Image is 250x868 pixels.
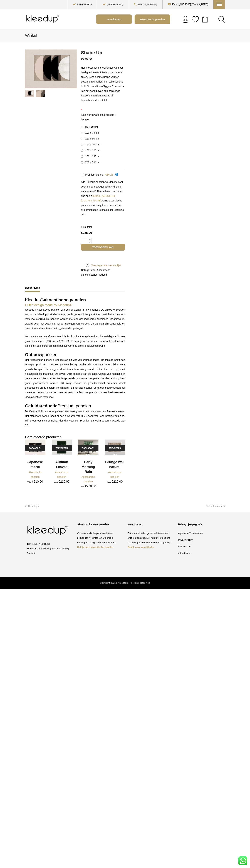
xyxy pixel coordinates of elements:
[77,546,113,548] a: Bekijk onze akoestische panelen
[105,173,113,176] span: €56,25
[81,244,125,251] button: Toevoegen aan winkelwagen
[52,440,72,455] img: Autumn Leaves
[105,440,125,456] a: Grunge Wall Naturel
[58,480,60,483] span: €
[178,538,193,541] a: Privacy Policy
[128,523,173,526] div: Wandkleden
[25,352,42,357] strong: Opbouw
[85,485,87,488] span: €
[81,113,105,116] span: Kies hier uw afmeting
[81,132,83,134] input: 100 x 75 cm
[58,480,69,483] bdi: 210,00
[81,268,125,277] span: ,
[182,16,189,23] img: account.svg
[25,505,39,508] a: Rosehips
[105,445,125,451] a: Toevoegen aan winkelwagen: “Grunge wall naturel“
[25,403,125,409] h2: Premium panelen
[178,523,223,526] div: Belangrijke pagina’s
[52,460,72,469] a: Autumn Leaves
[55,471,68,478] a: Akoestische panelen
[81,194,115,202] a: [EMAIL_ADDRESS][DOMAIN_NAME]
[81,174,83,176] input: Premium paneel
[81,138,83,140] input: 120 x 90 cm
[91,264,121,267] span: Toevoegen aan verlanglijst
[84,137,99,140] span: 120 x 90 cm
[27,552,35,555] a: Contact
[36,90,45,97] img: Shape Up - Afbeelding 2
[27,543,29,545] strong: T:
[81,475,95,483] a: Akoestische panelen
[81,231,92,235] bdi: 225,00
[77,523,122,526] div: Akoestische Wandpanelen
[81,49,125,56] h1: Shape Up
[25,12,62,26] img: Kleedup
[81,149,83,152] input: 160 x 120 cm
[52,440,72,456] a: Autumn LeavesDetail Autumn Leaves
[25,297,125,303] h2: Kleedup®
[25,409,125,428] p: De Kleedup® Akoestische panelen zijn verkrijgbaar in een standaard en Premium versie. Het standaa...
[78,440,98,455] img: Early Morning Rain
[78,440,98,456] a: Early Morning RainDetail Foto Van Wandkleed Kleedup Met Frisse Groentinten
[81,269,96,271] span: Categorieën:
[25,307,125,331] p: Kleedup® Akoestische panelen zijn een blikvanger in uw interieur. De unieke ontwerpen van onze Kl...
[96,15,132,24] a: wandkleden
[135,15,170,24] a: Akoestische panelen
[81,144,83,146] input: 140 x 105 cm
[81,485,85,488] span: v.a.
[25,334,125,348] p: De panelen worden afgemonteerd thuis of op kantoor geleverd en zijn verkrijgbaar in zeer grote af...
[77,49,129,88] img: Shape Up - Afbeelding 2
[206,505,225,508] a: Naturel leaves
[218,16,225,23] a: Search
[25,581,225,585] div: Copyright 2025 by Kleedup - All Rights Reserved
[77,531,122,550] p: Onze akoestische panelen zijn een blikvanger in je interieur. De unieke ontwerpen brengen warmte ...
[178,532,203,535] a: Algemene Voorwaarden
[199,14,211,23] a: Your cart
[81,126,83,128] input: 80 x 60 cm
[54,480,58,483] span: v.a.
[81,58,92,61] bdi: 225,00
[81,180,125,217] p: Alle Kleedup panelen worden . Wil je een andere maat? Neem dan contact met ons op via . Onze akoe...
[78,445,98,451] a: Toevoegen aan winkelwagen: “Early Morning Rain“
[44,297,86,302] strong: akoestische panelen
[84,155,100,158] span: 180 x 135 cm
[91,273,107,276] a: paneel liggend
[81,231,83,235] span: €
[178,545,191,548] a: Mijn account
[25,352,125,358] h2: panelen
[128,546,155,548] a: Bekijk onze wandkleden
[85,263,121,268] a: Toevoegen aan verlanglijst
[81,58,83,61] span: €
[25,435,125,440] h2: Gerelateerde producten
[25,440,45,455] img: Japanese Fabric
[25,440,45,456] a: Japanese Fabric
[84,149,100,152] span: 160 x 120 cm
[32,480,43,483] bdi: 210,00
[81,225,125,229] dt: Final total
[78,460,98,474] a: Early Morning Rain
[25,358,125,399] p: Het Akoestische paneel is opgebouwd uit vier verschillende lagen. De toplaag heeft een scherpe pr...
[81,161,83,164] input: 200 x 150 cm
[52,445,72,451] a: Toevoegen aan winkelwagen: “Autumn Leaves“
[105,460,125,469] a: Grunge wall naturel
[96,14,228,24] nav: Main menu
[112,480,113,483] span: €
[25,460,45,469] a: Japanese fabric
[25,445,45,451] a: Toevoegen aan winkelwagen: “Japanese fabric“
[32,480,34,483] span: €
[84,143,100,146] span: 140 x 105 cm
[81,155,83,158] input: 180 x 135 cm
[128,531,173,550] p: Onze wandkleden geven je interieur een unieke uitstraling. Met natuurlijke designs op doek geef j...
[85,485,96,488] bdi: 230,00
[192,16,199,23] img: verlanglijstje.svg
[112,480,123,483] bdi: 220,00
[108,471,122,478] a: Akoestische panelen
[81,65,125,103] p: Het akoestisch paneel Shape Up past heel goed in een interieur met naturel tinten. Deze geometris...
[84,125,98,128] span: 80 x 60 cm
[28,471,42,478] a: Akoestische panelen
[105,440,125,455] img: Grunge Wall Naturel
